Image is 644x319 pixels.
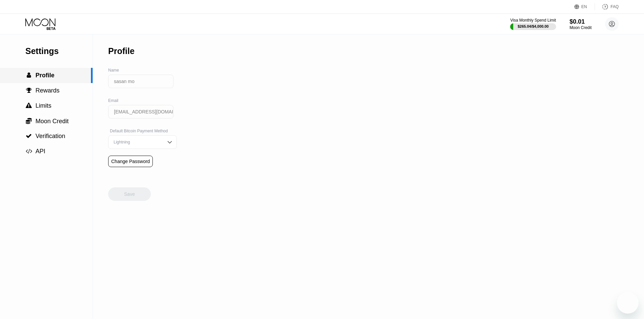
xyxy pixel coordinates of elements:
[108,129,177,133] div: Default Bitcoin Payment Method
[26,87,32,94] span: 
[25,46,93,56] div: Settings
[25,103,32,109] div: 
[108,46,135,56] div: Profile
[35,87,59,94] span: Rewards
[108,156,153,167] div: Change Password
[26,133,32,139] span: 
[611,4,619,9] div: FAQ
[35,102,51,109] span: Limits
[510,18,556,30] div: Visa Monthly Spend Limit$265.04/$4,000.00
[25,117,32,124] div: 
[27,72,31,78] span: 
[26,103,32,109] span: 
[25,87,32,94] div: 
[108,68,177,73] div: Name
[112,140,163,144] div: Lightning
[570,18,592,25] div: $0.01
[35,133,65,139] span: Verification
[26,148,32,154] span: 
[35,72,54,79] span: Profile
[35,148,45,155] span: API
[581,4,587,9] div: EN
[25,133,32,139] div: 
[617,292,639,314] iframe: Button to launch messaging window
[25,72,32,78] div: 
[26,117,32,124] span: 
[111,159,150,164] div: Change Password
[108,98,177,103] div: Email
[570,18,592,30] div: $0.01Moon Credit
[574,3,595,10] div: EN
[510,18,556,23] div: Visa Monthly Spend Limit
[35,118,69,125] span: Moon Credit
[518,24,549,28] div: $265.04 / $4,000.00
[595,3,619,10] div: FAQ
[570,25,592,30] div: Moon Credit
